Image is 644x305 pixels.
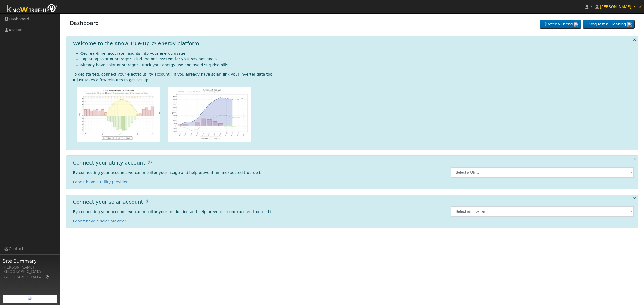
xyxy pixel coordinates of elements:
li: Exploring solar or storage? Find the best system for your savings goals [80,56,634,62]
img: Know True-Up [4,3,60,15]
a: I don't have a solar provider [73,219,126,223]
img: retrieve [28,296,32,300]
span: × [638,3,643,10]
h1: Connect your utility account [73,160,145,166]
input: Select a Utility [451,167,634,178]
a: Request a Cleaning [583,20,635,29]
img: retrieve [574,22,578,27]
span: [PERSON_NAME] [600,5,631,9]
span: Site Summary [3,257,57,265]
span: By connecting your account, we can monitor your usage and help prevent an unexpected true-up bill. [73,170,266,175]
a: Refer a Friend [540,20,581,29]
img: retrieve [627,22,632,27]
h1: Welcome to the Know True-Up ® energy platform! [73,40,201,47]
div: [GEOGRAPHIC_DATA], [GEOGRAPHIC_DATA] [3,269,57,280]
span: By connecting your account, we can monitor your production and help prevent an unexpected true-up... [73,210,275,214]
li: Get real-time, accurate insights into your energy usage [80,51,634,56]
li: Already have solar or storage? Track your energy use and avoid surprise bills [80,62,634,68]
a: I don't have a utility provider [73,180,128,184]
div: It just takes a few minutes to get set up! [73,77,634,83]
input: Select an Inverter [451,206,634,217]
div: [PERSON_NAME] [3,265,57,270]
a: Map [45,275,50,279]
a: Dashboard [70,20,99,26]
h1: Connect your solar account [73,199,143,205]
div: To get started, connect your electric utility account. If you already have solar, link your inver... [73,72,634,77]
